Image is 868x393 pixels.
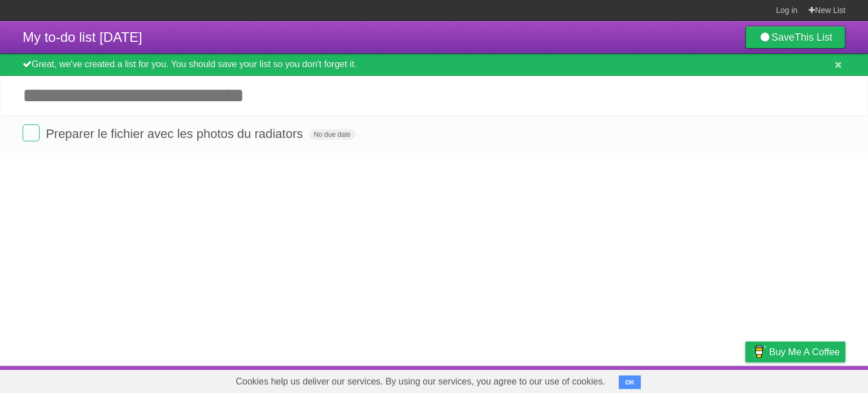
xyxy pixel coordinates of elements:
span: No due date [309,129,355,140]
span: Buy me a coffee [769,342,840,362]
a: Suggest a feature [774,369,845,390]
a: SaveThis List [745,26,845,49]
b: This List [795,32,832,43]
label: Done [23,124,40,141]
button: OK [619,375,641,389]
a: Privacy [731,369,760,390]
a: Terms [692,369,717,390]
a: Buy me a coffee [745,342,845,362]
img: Buy me a coffee [751,342,766,361]
a: Developers [632,369,678,390]
a: About [595,369,619,390]
span: Cookies help us deliver our services. By using our services, you agree to our use of cookies. [224,370,617,393]
span: My to-do list [DATE] [23,29,142,45]
span: Preparer le fichier avec les photos du radiators [46,127,306,141]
